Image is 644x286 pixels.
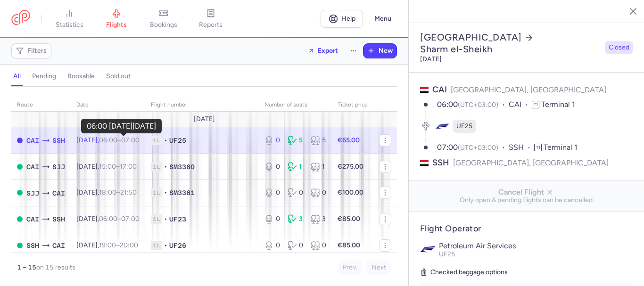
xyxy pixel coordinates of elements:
[120,241,138,249] time: 20:00
[509,99,532,110] span: CAI
[338,215,360,223] strong: €85.00
[76,163,137,171] span: [DATE],
[264,162,280,172] div: 0
[338,136,360,144] strong: €65.00
[264,136,280,145] div: 0
[26,214,39,224] span: CAI
[458,101,498,109] span: (UTC+03:00)
[151,241,162,250] span: 1L
[52,135,65,146] span: SSH
[76,241,138,249] span: [DATE],
[609,43,629,52] span: Closed
[420,32,601,55] h2: [GEOGRAPHIC_DATA] Sharm el-Sheikh
[432,84,447,95] span: CAI
[264,188,280,197] div: 0
[437,143,458,152] time: 07:00
[76,188,137,196] span: [DATE],
[338,163,363,171] strong: €275.00
[140,8,187,29] a: bookings
[544,143,578,152] span: Terminal 1
[288,162,303,172] div: 1
[26,240,39,251] span: SSH
[76,215,140,223] span: [DATE],
[99,241,116,249] time: 19:00
[194,115,215,123] span: [DATE]
[311,188,326,197] div: 0
[145,98,259,112] th: Flight number
[311,241,326,250] div: 0
[437,100,458,109] time: 06:00
[288,241,303,250] div: 0
[169,214,186,224] span: UF23
[99,188,116,196] time: 18:00
[379,47,393,55] span: New
[87,122,156,131] div: 06:00 [DATE][DATE]
[164,162,167,172] span: •
[32,72,56,81] h4: pending
[439,242,633,250] p: Petroleum Air Services
[436,120,449,133] figure: UF airline logo
[259,98,332,112] th: number of seats
[164,241,167,250] span: •
[121,215,140,223] time: 07:00
[509,142,534,153] span: SSH
[120,188,137,196] time: 21:50
[541,100,575,109] span: Terminal 1
[56,21,83,29] span: statistics
[99,136,140,144] span: –
[52,240,65,251] span: CAI
[311,214,326,224] div: 3
[76,136,140,144] span: [DATE],
[311,162,326,172] div: 1
[99,215,117,223] time: 06:00
[151,188,162,197] span: 1L
[99,215,140,223] span: –
[363,44,396,58] button: New
[187,8,234,29] a: reports
[36,263,75,271] span: on 15 results
[338,261,363,275] button: Prev.
[11,98,71,112] th: route
[26,162,39,172] span: CAI
[169,188,195,197] span: SM3361
[369,10,397,28] button: Menu
[151,162,162,172] span: 1L
[420,55,442,63] time: [DATE]
[99,136,117,144] time: 06:00
[366,261,391,275] button: Next
[169,241,186,250] span: UF26
[93,8,140,29] a: flights
[67,72,95,81] h4: bookable
[150,21,177,29] span: bookings
[52,214,65,224] span: SSH
[534,144,542,151] span: T1
[99,163,137,171] span: –
[264,241,280,250] div: 0
[164,188,167,197] span: •
[99,188,137,196] span: –
[451,85,606,94] span: [GEOGRAPHIC_DATA], [GEOGRAPHIC_DATA]
[302,43,344,58] button: Export
[120,163,137,171] time: 17:00
[12,44,51,58] button: Filters
[17,263,36,271] strong: 1 – 15
[169,136,186,145] span: UF25
[26,135,39,146] span: CAI
[338,188,363,196] strong: €100.00
[318,47,338,54] span: Export
[341,15,355,22] span: Help
[338,241,360,249] strong: €85.00
[432,157,449,169] span: SSH
[288,188,303,197] div: 0
[439,250,455,258] span: UF25
[420,242,435,257] img: Petroleum Air Services logo
[121,136,140,144] time: 07:00
[52,162,65,172] span: SJJ
[164,214,167,224] span: •
[458,144,498,152] span: (UTC+03:00)
[11,10,30,27] a: CitizenPlane red outlined logo
[332,98,373,112] th: Ticket price
[321,10,363,28] a: Help
[71,98,145,112] th: date
[52,188,65,198] span: CAI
